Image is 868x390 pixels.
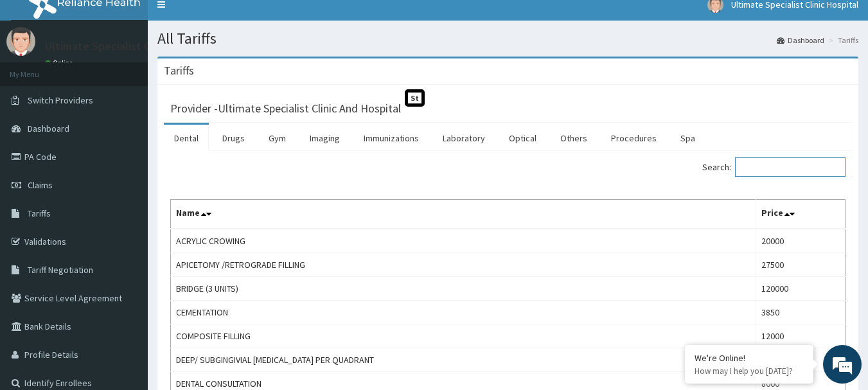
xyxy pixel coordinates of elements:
div: Chat with us now [67,72,216,89]
h3: Provider - Ultimate Specialist Clinic And Hospital [170,103,401,114]
td: ACRYLIC CROWING [171,229,756,253]
a: Gym [258,125,296,152]
a: Optical [499,125,547,152]
a: Dental [164,125,209,152]
span: We're online! [75,114,177,244]
td: DEEP/ SUBGINGIVIAL [MEDICAL_DATA] PER QUADRANT [171,348,756,372]
img: d_794563401_company_1708531726252_794563401 [24,64,52,96]
a: Procedures [601,125,667,152]
td: 3850 [756,301,845,324]
div: Minimize live chat window [211,6,242,37]
td: BRIDGE (3 UNITS) [171,277,756,301]
p: Ultimate Specialist Clinic Hospital [45,40,216,52]
a: Laboratory [432,125,495,152]
a: Dashboard [777,35,824,46]
th: Price [756,200,845,229]
a: Online [45,58,76,67]
label: Search: [702,157,846,177]
li: Tariffs [826,35,858,46]
td: 20000 [756,229,845,253]
a: Others [550,125,598,152]
span: Dashboard [28,123,69,134]
a: Imaging [299,125,350,152]
span: Claims [28,179,53,191]
p: How may I help you today? [695,366,804,377]
td: 27500 [756,253,845,277]
h1: All Tariffs [157,30,858,47]
td: APICETOMY /RETROGRADE FILLING [171,253,756,277]
span: Tariff Negotiation [28,264,93,276]
input: Search: [735,157,846,177]
td: 120000 [756,277,845,301]
div: We're Online! [695,352,804,364]
h3: Tariffs [164,65,194,76]
th: Name [171,200,756,229]
span: Tariffs [28,208,51,219]
img: User Image [6,27,35,56]
td: 12000 [756,324,845,348]
textarea: Type your message and hit 'Enter' [6,256,245,301]
a: Spa [670,125,705,152]
td: COMPOSITE FILLING [171,324,756,348]
span: St [405,89,425,107]
td: CEMENTATION [171,301,756,324]
a: Immunizations [353,125,429,152]
span: Switch Providers [28,94,93,106]
a: Drugs [212,125,255,152]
